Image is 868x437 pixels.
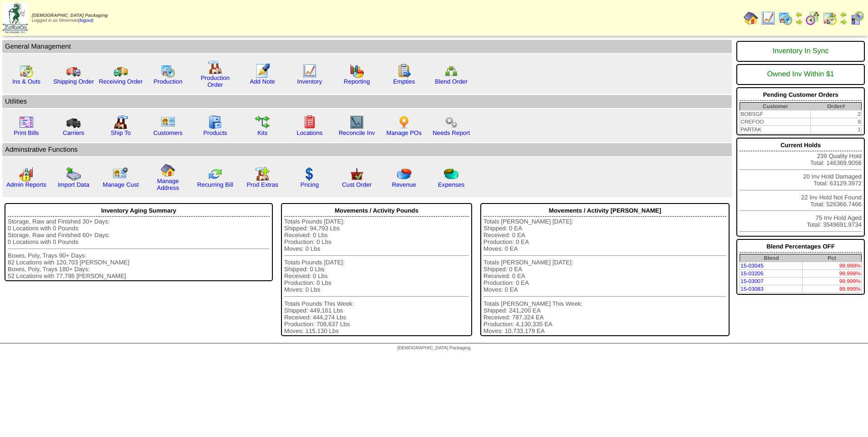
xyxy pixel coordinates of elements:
td: 99.998% [803,270,862,278]
a: Reconcile Inv [339,129,375,136]
img: arrowright.gif [840,18,847,25]
img: factory.gif [208,60,222,74]
td: 99.999% [803,285,862,293]
img: reconcile.gif [208,167,222,181]
img: managecust.png [113,167,129,181]
a: 15-03007 [740,278,764,284]
a: Locations [296,129,322,136]
img: prodextras.gif [255,167,270,181]
a: Inventory [297,78,322,85]
a: Production Order [201,74,230,88]
th: Blend [740,254,803,262]
a: Prod Extras [247,181,278,188]
img: zoroco-logo-small.webp [3,3,28,33]
a: Pricing [301,181,319,188]
img: home.gif [744,11,758,25]
div: Current Holds [740,139,862,151]
img: dollar.gif [302,167,317,181]
img: calendarcustomer.gif [850,11,864,25]
a: Cust Order [342,181,371,188]
div: Totals Pounds [DATE]: Shipped: 94,793 Lbs Received: 0 Lbs Production: 0 Lbs Moves: 0 Lbs Totals P... [284,218,469,334]
img: cabinet.gif [208,115,222,129]
td: PARTAK [740,126,811,134]
a: Empties [393,78,415,85]
img: import.gif [66,167,81,181]
div: Inventory In Sync [740,43,862,60]
a: Blend Order [435,78,468,85]
a: Import Data [58,181,89,188]
a: Receiving Order [99,78,143,85]
a: 15-03045 [740,263,764,269]
span: [DEMOGRAPHIC_DATA] Packaging [397,346,470,351]
img: calendarprod.gif [778,11,793,25]
a: Revenue [392,181,416,188]
div: Movements / Activity [PERSON_NAME] [483,205,726,217]
a: Manage Address [157,178,179,191]
a: Ship To [111,129,131,136]
th: Customer [740,103,811,110]
img: pie_chart.png [397,167,411,181]
a: Needs Report [433,129,470,136]
img: customers.gif [161,115,175,129]
img: po.png [397,115,411,129]
a: Shipping Order [53,78,94,85]
img: graph2.png [19,167,34,181]
img: line_graph.gif [302,64,317,78]
a: Reporting [344,78,370,85]
td: 9 [811,118,862,126]
img: workflow.png [444,115,459,129]
a: (logout) [78,18,94,23]
img: pie_chart2.png [444,167,459,181]
div: Storage, Raw and Finished 30+ Days: 0 Locations with 0 Pounds Storage, Raw and Finished 60+ Days:... [8,218,270,279]
div: Blend Percentages OFF [740,241,862,253]
img: factory2.gif [113,115,128,129]
td: BOBSGF [740,110,811,118]
img: calendarblend.gif [805,11,820,25]
a: Ins & Outs [12,78,40,85]
div: Totals [PERSON_NAME] [DATE]: Shipped: 0 EA Received: 0 EA Production: 0 EA Moves: 0 EA Totals [PE... [483,218,726,334]
div: 239 Quality Hold Total: 146369.9056 20 Inv Hold Damaged Total: 63129.3972 22 Inv Hold Not Found T... [736,138,865,237]
div: Pending Customer Orders [740,89,862,101]
td: 1 [811,126,862,134]
span: [DEMOGRAPHIC_DATA] Packaging [32,13,108,18]
img: arrowright.gif [795,18,803,25]
img: truck3.gif [66,115,81,129]
a: Admin Reports [6,181,46,188]
img: cust_order.png [350,167,364,181]
a: Manage Cust [103,181,138,188]
th: Pct [803,254,862,262]
a: Recurring Bill [197,181,233,188]
td: 99.999% [803,262,862,270]
td: General Management [2,40,732,53]
a: Manage POs [386,129,422,136]
img: arrowleft.gif [795,11,803,18]
img: calendarinout.gif [823,11,837,25]
a: 15-03083 [740,286,764,292]
img: truck2.gif [113,64,128,78]
img: orders.gif [255,64,270,78]
img: home.gif [161,163,175,178]
a: Production [153,78,182,85]
img: arrowleft.gif [840,11,847,18]
td: CREFOO [740,118,811,126]
td: Utilities [2,95,732,108]
a: Print Bills [14,129,39,136]
td: 99.999% [803,278,862,285]
img: workorder.gif [397,64,411,78]
img: calendarprod.gif [161,64,175,78]
td: Adminstrative Functions [2,143,732,156]
div: Owned Inv Within $1 [740,66,862,83]
img: invoice2.gif [19,115,34,129]
td: 2 [811,110,862,118]
img: line_graph.gif [761,11,775,25]
a: 15-03205 [740,270,764,277]
img: locations.gif [302,115,317,129]
span: Logged in as Mnorman [32,13,108,23]
a: Add Note [250,78,275,85]
img: workflow.gif [255,115,270,129]
div: Inventory Aging Summary [8,205,270,217]
img: truck.gif [66,64,81,78]
a: Customers [153,129,182,136]
th: Order# [811,103,862,110]
img: network.png [444,64,459,78]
